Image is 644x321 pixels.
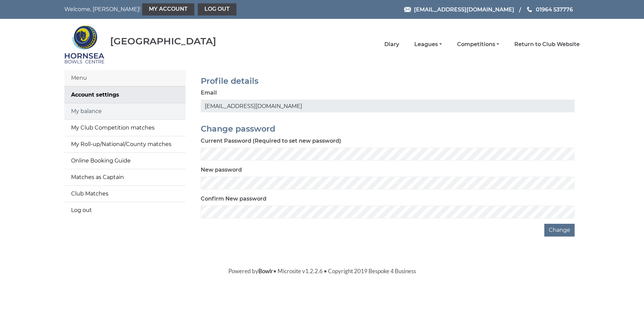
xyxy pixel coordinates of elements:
[201,124,575,133] h2: Change password
[404,7,411,12] img: Email
[228,267,416,275] span: Powered by • Microsite v1.2.2.6 • Copyright 2019 Bespoke 4 Business
[404,5,514,14] a: Email [EMAIL_ADDRESS][DOMAIN_NAME]
[201,195,266,203] label: Confirm New password
[526,5,573,14] a: Phone us 01964 537776
[64,87,186,103] a: Account settings
[64,3,273,15] nav: Welcome, [PERSON_NAME]!
[514,41,580,48] a: Return to Club Website
[64,70,186,86] div: Menu
[414,41,442,48] a: Leagues
[64,202,186,218] a: Log out
[64,103,186,119] a: My balance
[64,153,186,169] a: Online Booking Guide
[201,89,217,97] label: Email
[527,7,532,12] img: Phone us
[64,136,186,152] a: My Roll-up/National/County matches
[110,36,216,46] div: [GEOGRAPHIC_DATA]
[64,120,186,136] a: My Club Competition matches
[142,3,194,15] a: My Account
[414,6,514,12] span: [EMAIL_ADDRESS][DOMAIN_NAME]
[64,169,186,185] a: Matches as Captain
[457,41,499,48] a: Competitions
[544,224,575,237] button: Change
[64,21,105,68] img: Hornsea Bowls Centre
[258,267,273,275] a: Bowlr
[201,77,575,85] h2: Profile details
[201,166,242,174] label: New password
[198,3,236,15] a: Log out
[64,186,186,202] a: Club Matches
[201,137,341,145] label: Current Password (Required to set new password)
[384,41,399,48] a: Diary
[536,6,573,12] span: 01964 537776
